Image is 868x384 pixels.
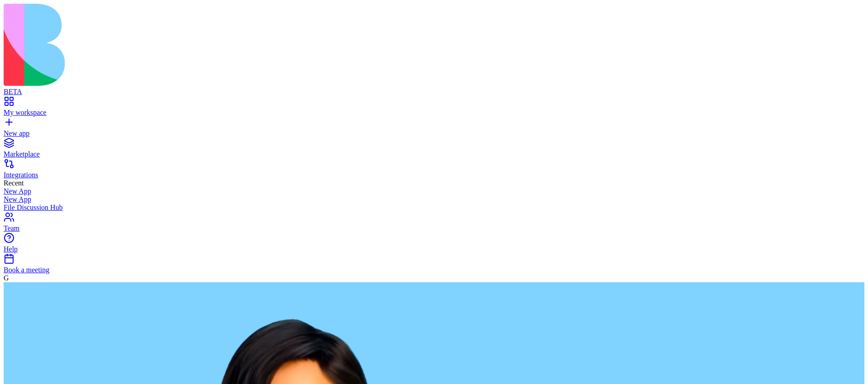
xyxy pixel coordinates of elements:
a: New App [4,195,864,204]
a: Team [4,216,864,232]
div: Marketplace [4,150,864,158]
div: My workspace [4,109,864,117]
a: Help [4,237,864,253]
div: Help [4,245,864,253]
img: logo [4,4,367,86]
a: Marketplace [4,142,864,158]
div: New app [4,129,864,137]
a: My workspace [4,100,864,117]
div: Integrations [4,171,864,179]
a: File Discussion Hub [4,204,864,212]
div: Book a meeting [4,266,864,274]
a: New app [4,121,864,137]
a: New App [4,187,864,195]
div: Team [4,224,864,232]
a: Integrations [4,163,864,179]
a: Book a meeting [4,258,864,274]
span: G [4,274,9,282]
span: Recent [4,179,24,187]
div: BETA [4,88,864,96]
a: BETA [4,80,864,96]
